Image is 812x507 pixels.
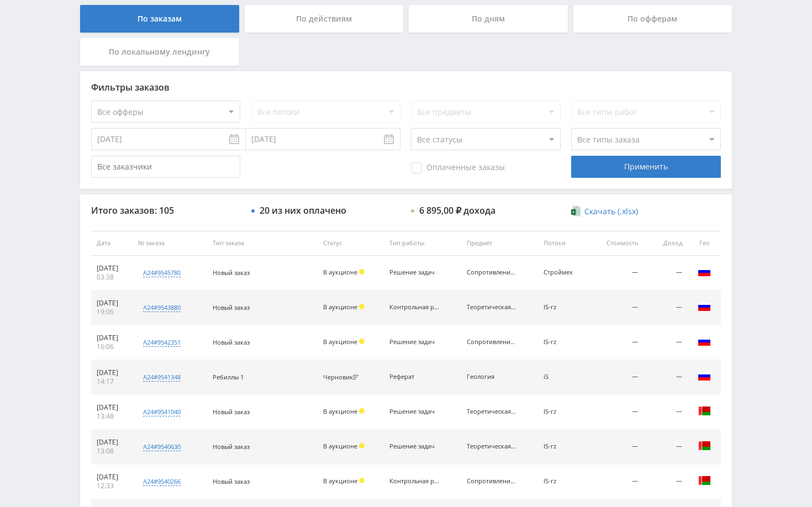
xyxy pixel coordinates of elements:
[260,205,346,215] div: 20 из них оплачено
[389,373,439,381] div: Реферат
[419,205,495,215] div: 6 895,00 ₽ дохода
[544,408,584,415] div: IS-rz
[389,443,439,450] div: Решение задач
[323,407,357,415] span: В аукционе
[698,335,711,348] img: rus.png
[97,334,127,342] div: [DATE]
[323,477,357,485] span: В аукционе
[589,430,644,464] td: —
[644,464,688,499] td: —
[571,156,720,178] div: Применить
[467,269,516,276] div: Сопротивление материалов
[584,207,638,216] span: Скачать (.xlsx)
[143,408,181,416] div: a24#9541040
[544,443,584,450] div: IS-rz
[97,273,127,282] div: 03:38
[644,231,688,256] th: Доход
[143,268,181,277] div: a24#9545780
[461,231,539,256] th: Предмет
[97,299,127,308] div: [DATE]
[589,231,644,256] th: Стоимость
[97,264,127,273] div: [DATE]
[544,478,584,485] div: IS-rz
[323,303,357,311] span: В аукционе
[359,304,365,309] span: Холд
[213,373,244,381] span: Ребиллы 1
[644,430,688,464] td: —
[544,339,584,346] div: IS-rz
[544,373,584,381] div: iS
[91,231,133,256] th: Дата
[323,268,357,276] span: В аукционе
[143,373,181,382] div: a24#9541348
[359,269,365,274] span: Холд
[359,443,365,448] span: Холд
[80,38,239,66] div: По локальному лендингу
[644,360,688,395] td: —
[213,303,250,311] span: Новый заказ
[213,442,250,451] span: Новый заказ
[644,395,688,430] td: —
[698,474,711,487] img: blr.png
[384,231,461,256] th: Тип работы
[589,464,644,499] td: —
[359,339,365,344] span: Холд
[589,325,644,360] td: —
[80,5,239,33] div: По заказам
[698,369,711,383] img: rus.png
[389,304,439,311] div: Контрольная работа
[411,162,505,173] span: Оплаченные заказы
[698,300,711,313] img: rus.png
[133,231,207,256] th: № заказа
[589,360,644,395] td: —
[389,408,439,415] div: Решение задач
[359,478,365,483] span: Холд
[409,5,568,33] div: По дням
[91,205,240,215] div: Итого заказов: 105
[538,231,589,256] th: Потоки
[323,374,361,381] div: Черновик
[97,482,127,490] div: 12:33
[544,269,584,276] div: Строймех
[644,256,688,291] td: —
[97,447,127,456] div: 13:08
[467,443,516,450] div: Теоретическая механика
[213,338,250,346] span: Новый заказ
[571,206,637,217] a: Скачать (.xlsx)
[389,339,439,346] div: Решение задач
[97,438,127,447] div: [DATE]
[698,439,711,452] img: blr.png
[589,291,644,325] td: —
[97,403,127,412] div: [DATE]
[688,231,721,256] th: Гео
[143,442,181,451] div: a24#9540630
[571,205,581,216] img: xlsx
[91,156,240,178] input: Все заказчики
[97,368,127,377] div: [DATE]
[245,5,404,33] div: По действиям
[467,478,516,485] div: Сопротивление материалов
[91,82,721,92] div: Фильтры заказов
[97,377,127,386] div: 14:17
[573,5,732,33] div: По офферам
[359,408,365,414] span: Холд
[467,304,516,311] div: Теоретическая механика
[213,477,250,485] span: Новый заказ
[213,268,250,277] span: Новый заказ
[389,269,439,276] div: Решение задач
[143,338,181,347] div: a24#9542351
[467,339,516,346] div: Сопротивление материалов
[207,231,318,256] th: Тип заказа
[213,408,250,416] span: Новый заказ
[318,231,384,256] th: Статус
[97,308,127,316] div: 19:06
[698,265,711,278] img: rus.png
[467,408,516,415] div: Теоретическая механика
[97,412,127,421] div: 13:48
[389,478,439,485] div: Контрольная работа
[589,256,644,291] td: —
[323,337,357,346] span: В аукционе
[544,304,584,311] div: IS-rz
[323,442,357,450] span: В аукционе
[698,404,711,418] img: blr.png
